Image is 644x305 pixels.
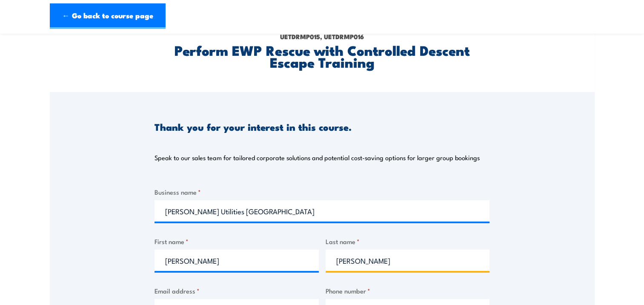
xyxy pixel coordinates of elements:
[155,122,352,132] h3: Thank you for your interest in this course.
[155,153,480,162] p: Speak to our sales team for tailored corporate solutions and potential cost-saving options for la...
[155,187,489,197] label: Business name
[155,236,319,246] label: First name
[155,286,319,296] label: Email address
[326,286,490,296] label: Phone number
[155,32,489,41] p: UETDRMP015, UETDRMP016
[326,236,490,246] label: Last name
[50,3,166,29] a: ← Go back to course page
[155,44,489,68] h2: Perform EWP Rescue with Controlled Descent Escape Training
